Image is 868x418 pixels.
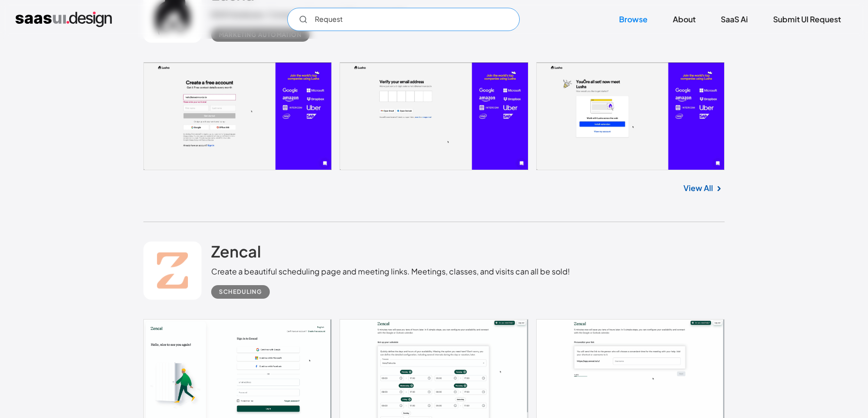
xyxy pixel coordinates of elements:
[287,8,520,31] form: Email Form
[761,9,852,30] a: Submit UI Request
[211,241,261,261] h2: Zencal
[607,9,659,30] a: Browse
[661,9,707,30] a: About
[683,182,713,194] a: View All
[709,9,759,30] a: SaaS Ai
[15,12,112,27] a: home
[211,266,570,277] div: Create a beautiful scheduling page and meeting links. Meetings, classes, and visits can all be sold!
[211,241,261,266] a: Zencal
[287,8,520,31] input: Search UI designs you're looking for...
[219,286,262,298] div: Scheduling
